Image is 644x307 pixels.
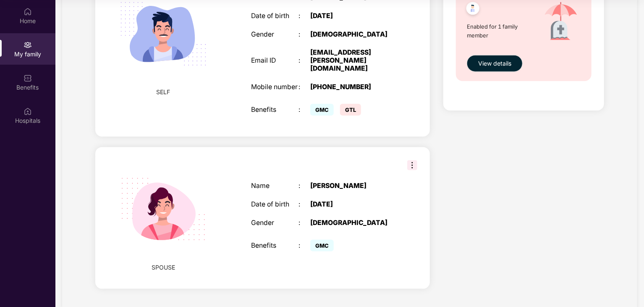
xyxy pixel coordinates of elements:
[310,83,393,91] div: [PHONE_NUMBER]
[298,182,310,190] div: :
[24,8,32,16] img: svg+xml;base64,PHN2ZyBpZD0iSG9tZSIgeG1sbnM9Imh0dHA6Ly93d3cudzMub3JnLzIwMDAvc3ZnIiB3aWR0aD0iMjAiIG...
[24,41,32,49] img: svg+xml;base64,PHN2ZyB3aWR0aD0iMjAiIGhlaWdodD0iMjAiIHZpZXdCb3g9IjAgMCAyMCAyMCIgZmlsbD0ibm9uZSIgeG...
[251,31,298,39] div: Gender
[110,156,217,262] img: svg+xml;base64,PHN2ZyB4bWxucz0iaHR0cDovL3d3dy53My5vcmcvMjAwMC9zdmciIHdpZHRoPSIyMjQiIGhlaWdodD0iMT...
[310,219,393,227] div: [DEMOGRAPHIC_DATA]
[251,201,298,209] div: Date of birth
[251,12,298,20] div: Date of birth
[310,182,393,190] div: [PERSON_NAME]
[467,22,534,40] span: Enabled for 1 family member
[157,87,170,97] span: SELF
[310,104,334,116] span: GMC
[251,219,298,227] div: Gender
[24,74,32,82] img: svg+xml;base64,PHN2ZyBpZD0iQmVuZWZpdHMiIHhtbG5zPSJodHRwOi8vd3d3LnczLm9yZy8yMDAwL3N2ZyIgd2lkdGg9Ij...
[298,12,310,20] div: :
[310,49,393,72] div: [EMAIL_ADDRESS][PERSON_NAME][DOMAIN_NAME]
[251,57,298,65] div: Email ID
[251,83,298,91] div: Mobile number
[251,182,298,190] div: Name
[298,57,310,65] div: :
[310,201,393,209] div: [DATE]
[152,263,175,272] span: SPOUSE
[310,31,393,39] div: [DEMOGRAPHIC_DATA]
[251,242,298,250] div: Benefits
[340,104,361,116] span: GTL
[298,219,310,227] div: :
[407,160,417,170] img: svg+xml;base64,PHN2ZyB3aWR0aD0iMzIiIGhlaWdodD0iMzIiIHZpZXdCb3g9IjAgMCAzMiAzMiIgZmlsbD0ibm9uZSIgeG...
[298,242,310,250] div: :
[298,83,310,91] div: :
[467,55,523,72] button: View details
[251,106,298,114] div: Benefits
[478,59,511,68] span: View details
[24,107,32,116] img: svg+xml;base64,PHN2ZyBpZD0iSG9zcGl0YWxzIiB4bWxucz0iaHR0cDovL3d3dy53My5vcmcvMjAwMC9zdmciIHdpZHRoPS...
[298,201,310,209] div: :
[310,12,393,20] div: [DATE]
[310,240,334,251] span: GMC
[298,31,310,39] div: :
[298,106,310,114] div: :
